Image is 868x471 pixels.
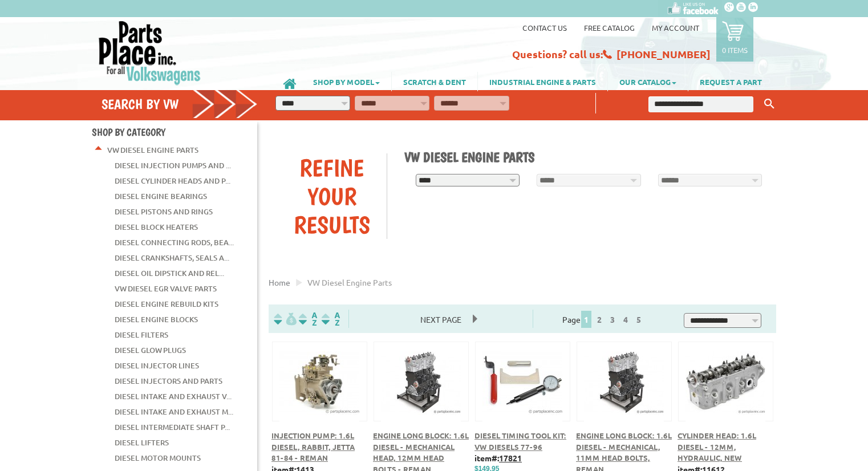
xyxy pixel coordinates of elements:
a: SHOP BY MODEL [302,72,391,91]
a: VW Diesel EGR Valve Parts [115,281,217,296]
a: Diesel Lifters [115,435,169,450]
a: Diesel Motor Mounts [115,450,201,465]
a: 4 [620,314,631,324]
a: SCRATCH & DENT [392,72,477,91]
img: filterpricelow.svg [274,312,297,326]
a: Diesel Oil Dipstick and Rel... [115,266,224,281]
a: REQUEST A PART [688,72,773,91]
a: Diesel Injector Lines [115,358,199,373]
div: Page [533,310,675,328]
a: VW Diesel Engine Parts [107,143,198,157]
a: Diesel Injection Pumps and ... [115,158,231,173]
a: Diesel Intermediate Shaft P... [115,420,230,435]
img: Parts Place Inc! [98,20,202,86]
a: Diesel Cylinder Heads and P... [115,173,230,188]
a: Diesel Intake and Exhaust V... [115,389,232,404]
h1: VW Diesel Engine Parts [404,149,768,165]
a: Next Page [409,314,473,324]
a: Diesel Injectors and Parts [115,373,222,388]
a: Diesel Glow Plugs [115,343,186,358]
a: 3 [607,314,618,324]
span: 1 [581,311,591,328]
a: My Account [652,23,699,33]
a: Diesel Timing Tool Kit: VW Diesels 77-96 [474,431,566,452]
a: Diesel Engine Rebuild Kits [115,297,218,311]
h4: Shop By Category [92,126,257,138]
a: Diesel Engine Bearings [115,189,207,204]
a: 5 [634,314,644,324]
a: Contact us [522,23,567,33]
p: 0 items [722,45,748,55]
a: Diesel Intake and Exhaust M... [115,404,233,419]
a: Diesel Filters [115,327,168,342]
h4: Search by VW [102,96,258,112]
img: Sort by Sales Rank [319,312,342,326]
a: Diesel Pistons and Rings [115,204,213,219]
div: Refine Your Results [277,153,387,239]
a: OUR CATALOG [608,72,688,91]
a: 0 items [716,17,753,62]
img: Sort by Headline [297,312,319,326]
a: Diesel Block Heaters [115,220,198,234]
span: Next Page [409,311,473,328]
a: Diesel Connecting Rods, Bea... [115,235,234,250]
b: item#: [474,453,522,463]
a: Cylinder Head: 1.6L Diesel - 12mm, Hydraulic, New [678,431,756,462]
a: 2 [594,314,605,324]
a: Home [269,277,290,287]
a: Diesel Crankshafts, Seals a... [115,250,229,265]
span: VW diesel engine parts [307,277,392,287]
a: Injection Pump: 1.6L Diesel, Rabbit, Jetta 81-84 - Reman [271,431,355,462]
a: Free Catalog [584,23,635,33]
u: 17821 [499,453,522,463]
a: INDUSTRIAL ENGINE & PARTS [478,72,607,91]
a: Diesel Engine Blocks [115,312,198,327]
button: Keyword Search [761,95,778,113]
